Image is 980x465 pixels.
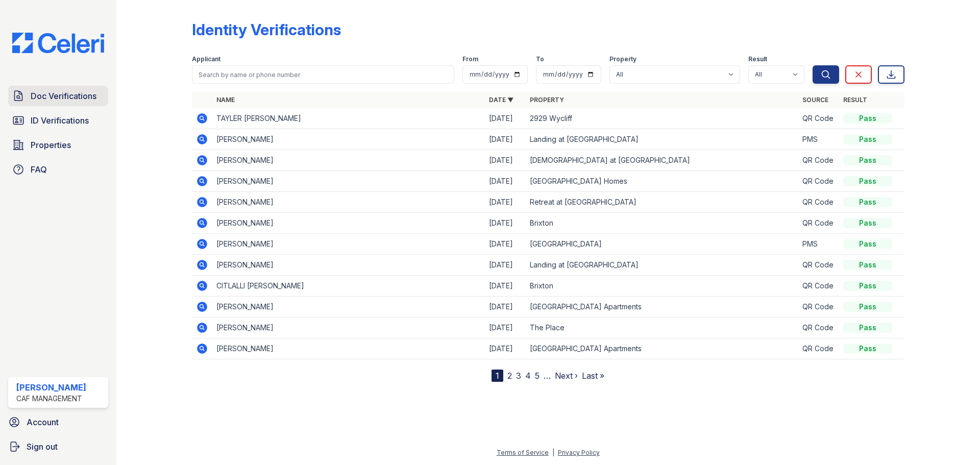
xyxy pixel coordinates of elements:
td: QR Code [798,150,839,171]
a: FAQ [8,159,108,180]
td: [GEOGRAPHIC_DATA] Apartments [526,338,798,359]
div: Pass [843,155,892,165]
div: Pass [843,323,892,333]
td: [PERSON_NAME] [212,255,485,276]
td: [DATE] [485,255,526,276]
td: QR Code [798,338,839,359]
td: 2929 Wycliff [526,108,798,129]
td: [DATE] [485,317,526,338]
span: ID Verifications [31,114,89,127]
div: Pass [843,113,892,124]
td: [PERSON_NAME] [212,234,485,255]
label: Property [609,55,636,63]
td: [DATE] [485,297,526,317]
label: To [536,55,544,63]
a: 3 [516,371,521,381]
td: Landing at [GEOGRAPHIC_DATA] [526,129,798,150]
td: [DATE] [485,108,526,129]
td: Brixton [526,276,798,297]
td: QR Code [798,108,839,129]
td: [PERSON_NAME] [212,297,485,317]
td: [PERSON_NAME] [212,338,485,359]
a: 5 [535,371,540,381]
td: QR Code [798,171,839,192]
td: QR Code [798,213,839,234]
td: [DATE] [485,150,526,171]
td: [GEOGRAPHIC_DATA] Apartments [526,297,798,317]
td: CITLALLI [PERSON_NAME] [212,276,485,297]
td: [GEOGRAPHIC_DATA] Homes [526,171,798,192]
td: QR Code [798,192,839,213]
td: [DATE] [485,276,526,297]
span: … [544,370,551,382]
a: Property [530,96,564,104]
td: The Place [526,317,798,338]
a: Source [802,96,828,104]
td: QR Code [798,297,839,317]
div: Pass [843,281,892,291]
div: Pass [843,176,892,186]
a: Name [216,96,235,104]
td: [PERSON_NAME] [212,150,485,171]
td: Brixton [526,213,798,234]
td: [DEMOGRAPHIC_DATA] at [GEOGRAPHIC_DATA] [526,150,798,171]
a: Properties [8,135,108,155]
a: Privacy Policy [558,449,600,456]
td: [DATE] [485,192,526,213]
td: [DATE] [485,171,526,192]
td: Landing at [GEOGRAPHIC_DATA] [526,255,798,276]
a: Terms of Service [497,449,549,456]
label: Applicant [192,55,220,63]
span: Doc Verifications [31,90,96,102]
td: [PERSON_NAME] [212,192,485,213]
div: Pass [843,239,892,249]
div: Pass [843,344,892,354]
td: [DATE] [485,129,526,150]
div: Pass [843,260,892,270]
td: QR Code [798,255,839,276]
div: Pass [843,218,892,228]
div: Pass [843,302,892,312]
a: Next › [555,371,578,381]
a: Date ▼ [489,96,513,104]
label: From [462,55,478,63]
div: CAF Management [16,394,86,404]
div: 1 [492,370,503,382]
td: [DATE] [485,234,526,255]
span: Sign out [27,440,58,453]
a: 4 [525,371,531,381]
input: Search by name or phone number [192,65,454,84]
td: [GEOGRAPHIC_DATA] [526,234,798,255]
td: TAYLER [PERSON_NAME] [212,108,485,129]
td: PMS [798,234,839,255]
a: Doc Verifications [8,86,108,106]
td: QR Code [798,317,839,338]
td: [PERSON_NAME] [212,213,485,234]
div: [PERSON_NAME] [16,381,86,394]
a: Result [843,96,867,104]
div: | [552,449,554,456]
div: Pass [843,197,892,207]
td: [PERSON_NAME] [212,129,485,150]
a: Sign out [4,436,112,457]
a: ID Verifications [8,110,108,131]
span: FAQ [31,163,47,176]
img: CE_Logo_Blue-a8612792a0a2168367f1c8372b55b34899dd931a85d93a1a3d3e32e68fde9ad4.png [4,33,112,53]
td: [DATE] [485,338,526,359]
span: Properties [31,139,71,151]
a: Last » [582,371,604,381]
a: 2 [507,371,512,381]
td: QR Code [798,276,839,297]
td: [PERSON_NAME] [212,317,485,338]
a: Account [4,412,112,432]
td: PMS [798,129,839,150]
td: [DATE] [485,213,526,234]
div: Identity Verifications [192,20,341,39]
td: [PERSON_NAME] [212,171,485,192]
span: Account [27,416,59,428]
div: Pass [843,134,892,144]
label: Result [748,55,767,63]
td: Retreat at [GEOGRAPHIC_DATA] [526,192,798,213]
